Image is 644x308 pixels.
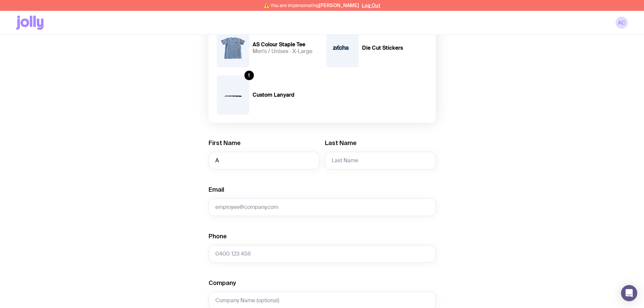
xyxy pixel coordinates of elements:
[621,285,637,301] div: Open Intercom Messenger
[264,3,359,8] span: ⚠️ You are impersonating
[209,245,436,263] input: 0400 123 456
[253,41,318,48] h4: AS Colour Staple Tee
[209,139,241,147] label: First Name
[362,3,380,8] button: Log Out
[209,279,236,287] label: Company
[362,45,428,51] h4: Die Cut Stickers
[209,186,224,194] label: Email
[253,48,318,55] h5: Men’s / Unisex · X-Large
[209,232,227,240] label: Phone
[325,139,357,147] label: Last Name
[325,152,436,169] input: Last Name
[253,92,318,98] h4: Custom Lanyard
[209,152,319,169] input: First Name
[244,71,254,80] div: 1
[209,198,436,216] input: employee@company.com
[319,3,359,8] span: [PERSON_NAME]
[616,17,628,29] a: AC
